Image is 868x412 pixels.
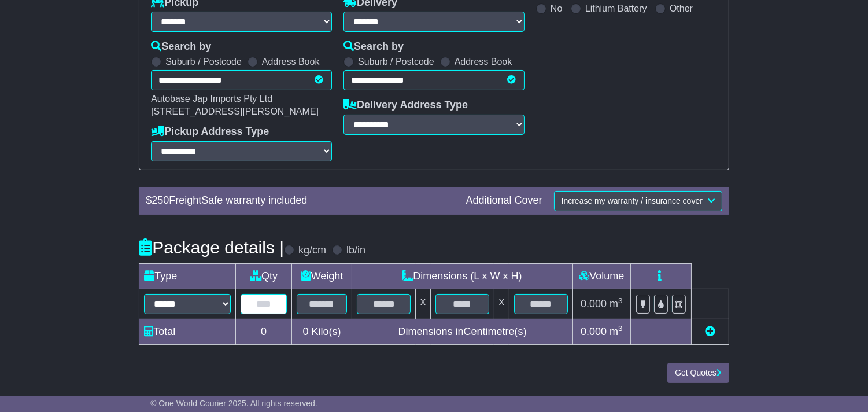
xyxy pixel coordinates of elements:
[455,56,512,67] label: Address Book
[151,41,211,53] label: Search by
[262,56,320,67] label: Address Book
[346,244,365,257] label: lb/in
[152,194,169,206] span: 250
[494,289,509,319] td: x
[610,326,623,337] span: m
[358,56,434,67] label: Suburb / Postcode
[298,244,326,257] label: kg/cm
[618,296,623,305] sup: 3
[150,399,317,408] span: © One World Courier 2025. All rights reserved.
[139,238,284,257] h4: Package details |
[581,298,607,310] span: 0.000
[352,319,573,344] td: Dimensions in Centimetre(s)
[610,298,623,310] span: m
[303,326,309,337] span: 0
[291,319,352,344] td: Kilo(s)
[460,194,548,207] div: Additional Cover
[151,94,272,104] span: Autobase Jap Imports Pty Ltd
[139,319,236,344] td: Total
[585,3,647,14] label: Lithium Battery
[236,263,292,289] td: Qty
[572,263,630,289] td: Volume
[352,263,573,289] td: Dimensions (L x W x H)
[416,289,431,319] td: x
[551,3,562,14] label: No
[291,263,352,289] td: Weight
[343,99,468,112] label: Delivery Address Type
[165,56,242,67] label: Suburb / Postcode
[670,3,693,14] label: Other
[151,126,269,138] label: Pickup Address Type
[581,326,607,337] span: 0.000
[667,363,729,383] button: Get Quotes
[343,41,404,53] label: Search by
[151,106,319,116] span: [STREET_ADDRESS][PERSON_NAME]
[562,196,703,205] span: Increase my warranty / insurance cover
[705,326,715,337] a: Add new item
[139,263,236,289] td: Type
[140,194,460,207] div: $ FreightSafe warranty included
[554,191,722,211] button: Increase my warranty / insurance cover
[236,319,292,344] td: 0
[618,324,623,333] sup: 3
